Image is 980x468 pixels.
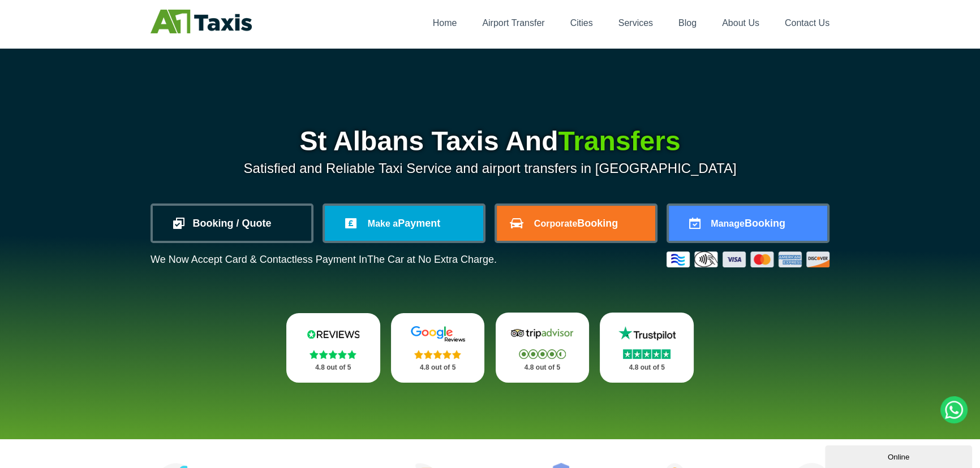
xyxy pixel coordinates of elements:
a: CorporateBooking [497,206,655,241]
a: Google Stars 4.8 out of 5 [391,313,485,383]
p: 4.8 out of 5 [508,361,577,375]
p: 4.8 out of 5 [403,361,472,375]
iframe: chat widget [825,443,974,468]
img: Stars [414,350,461,359]
h1: St Albans Taxis And [151,128,829,155]
a: Home [433,18,457,28]
span: The Car at No Extra Charge. [367,254,497,265]
a: Services [618,18,653,28]
img: Trustpilot [613,325,681,342]
span: Manage [711,219,745,228]
a: Blog [678,18,697,28]
span: Transfers [558,126,680,156]
p: We Now Accept Card & Contactless Payment In [151,254,497,266]
span: Corporate [534,219,577,228]
img: Reviews.io [299,326,367,343]
p: Satisfied and Reliable Taxi Service and airport transfers in [GEOGRAPHIC_DATA] [151,161,829,176]
a: Booking / Quote [153,206,311,241]
a: Cities [570,18,593,28]
p: 4.8 out of 5 [299,361,368,375]
a: Airport Transfer [482,18,544,28]
img: Google [404,326,472,343]
img: Stars [519,349,566,359]
img: Tripadvisor [508,325,576,342]
span: Make a [368,219,398,228]
a: Contact Us [785,18,829,28]
a: ManageBooking [669,206,827,241]
img: Credit And Debit Cards [667,252,829,267]
a: Trustpilot Stars 4.8 out of 5 [600,313,694,383]
img: Stars [623,349,670,359]
a: Make aPayment [325,206,483,241]
a: About Us [722,18,759,28]
img: Stars [310,350,356,359]
a: Tripadvisor Stars 4.8 out of 5 [496,313,590,383]
p: 4.8 out of 5 [612,361,681,375]
img: A1 Taxis St Albans LTD [151,10,252,33]
a: Reviews.io Stars 4.8 out of 5 [286,313,380,383]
